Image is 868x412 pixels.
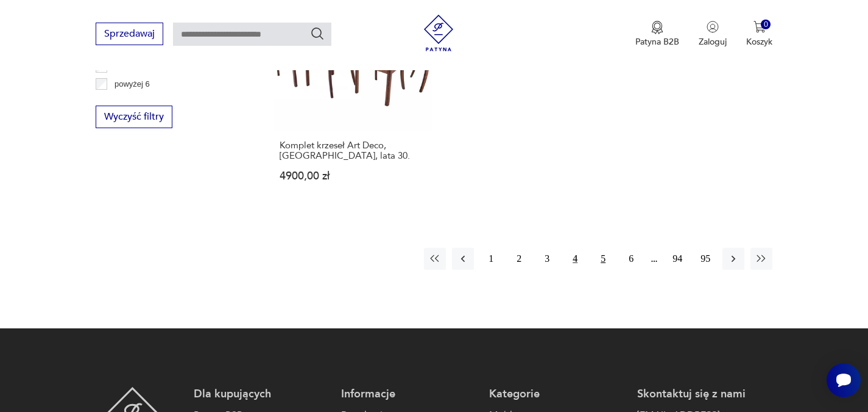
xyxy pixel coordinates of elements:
[699,36,727,48] p: Zaloguj
[96,23,163,45] button: Sprzedawaj
[310,26,325,41] button: Szukaj
[761,20,771,30] div: 0
[420,15,457,51] img: Patyna - sklep z meblami i dekoracjami vintage
[480,248,502,270] button: 1
[341,387,477,402] p: Informacje
[96,106,172,128] button: Wyczyść filtry
[620,248,642,270] button: 6
[666,248,688,270] button: 94
[536,248,558,270] button: 3
[827,363,861,397] iframe: Smartsupp widget button
[707,21,719,33] img: Ikonka użytkownika
[651,21,663,34] img: Ikona medalu
[592,248,614,270] button: 5
[635,36,679,48] p: Patyna B2B
[746,21,772,48] button: 0Koszyk
[280,171,427,181] p: 4900,00 zł
[96,31,163,39] a: Sprzedawaj
[635,21,679,48] button: Patyna B2B
[115,78,150,91] p: powyżej 6
[508,248,530,270] button: 2
[280,140,427,161] h3: Komplet krzeseł Art Deco, [GEOGRAPHIC_DATA], lata 30.
[753,21,766,33] img: Ikona koszyka
[699,21,727,48] button: Zaloguj
[194,387,330,402] p: Dla kupujących
[635,21,679,48] a: Ikona medaluPatyna B2B
[694,248,716,270] button: 95
[746,36,772,48] p: Koszyk
[489,387,625,402] p: Kategorie
[637,387,773,402] p: Skontaktuj się z nami
[564,248,586,270] button: 4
